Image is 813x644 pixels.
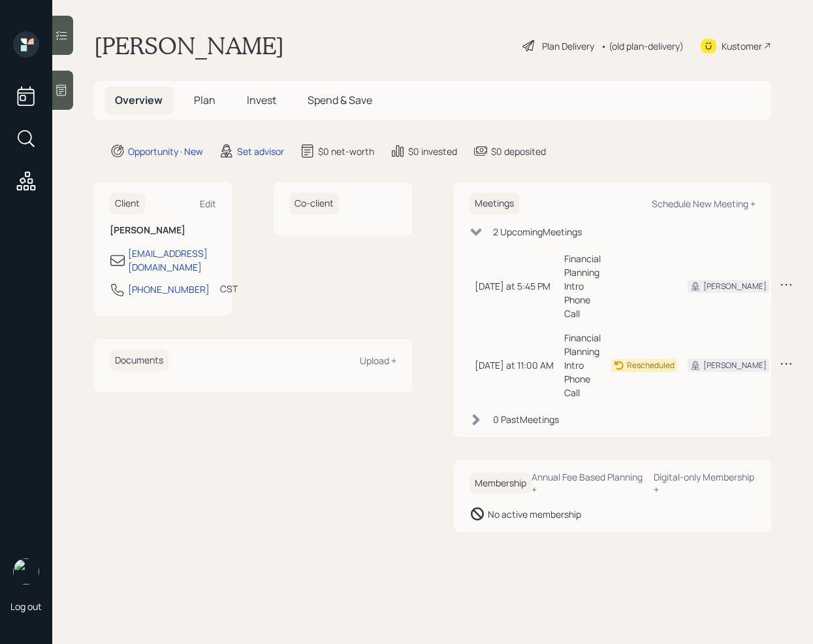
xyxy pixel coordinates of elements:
[13,558,39,585] img: retirable_logo.png
[703,280,767,292] div: [PERSON_NAME]
[475,358,554,372] div: [DATE] at 11:00 AM
[654,471,756,496] div: Digital-only Membership +
[220,282,238,296] div: CST
[532,471,643,496] div: Annual Fee Based Planning +
[237,144,284,158] div: Set advisor
[308,93,372,107] span: Spend & Save
[470,473,532,494] h6: Membership
[115,93,163,107] span: Overview
[318,144,374,158] div: $0 net-worth
[110,193,145,214] h6: Client
[493,413,559,426] div: 0 Past Meeting s
[652,197,756,210] div: Schedule New Meeting +
[564,331,601,399] div: Financial Planning Intro Phone Call
[247,93,276,107] span: Invest
[128,246,216,274] div: [EMAIL_ADDRESS][DOMAIN_NAME]
[627,360,675,371] div: Rescheduled
[94,31,284,60] h1: [PERSON_NAME]
[703,360,767,371] div: [PERSON_NAME]
[493,225,582,239] div: 2 Upcoming Meeting s
[200,197,216,210] div: Edit
[10,600,42,613] div: Log out
[289,193,339,214] h6: Co-client
[470,193,519,214] h6: Meetings
[564,252,601,320] div: Financial Planning Intro Phone Call
[491,144,546,158] div: $0 deposited
[128,282,210,296] div: [PHONE_NUMBER]
[360,354,396,367] div: Upload +
[722,39,762,53] div: Kustomer
[601,39,684,53] div: • (old plan-delivery)
[475,279,554,293] div: [DATE] at 5:45 PM
[488,507,581,521] div: No active membership
[128,144,203,158] div: Opportunity · New
[110,350,168,371] h6: Documents
[408,144,457,158] div: $0 invested
[542,39,594,53] div: Plan Delivery
[194,93,215,107] span: Plan
[110,225,216,236] h6: [PERSON_NAME]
